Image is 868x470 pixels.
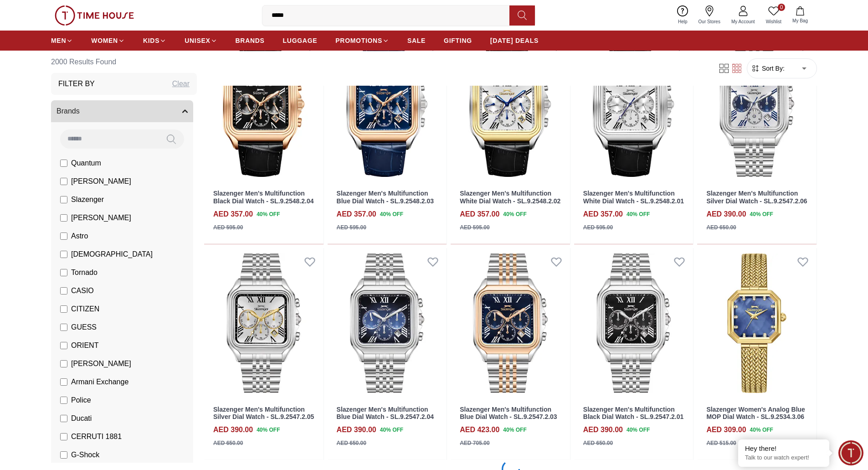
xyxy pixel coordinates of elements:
[71,194,104,205] span: Slazenger
[60,251,67,258] input: [DEMOGRAPHIC_DATA]
[328,248,447,398] a: Slazenger Men's Multifunction Blue Dial Watch - SL.9.2547.2.04
[745,454,822,462] p: Talk to our watch expert!
[60,305,67,313] input: CITIZEN
[583,439,613,447] div: AED 650.00
[574,32,693,183] a: Slazenger Men's Multifunction White Dial Watch - SL.9.2548.2.01
[490,32,539,49] a: [DATE] DEALS
[728,18,759,25] span: My Account
[460,190,560,205] a: Slazenger Men's Multifunction White Dial Watch - SL.9.2548.2.02
[71,377,128,387] span: Armani Exchange
[407,36,426,45] span: SALE
[337,190,434,205] a: Slazenger Men's Multifunction Blue Dial Watch - SL.9.2548.2.03
[71,304,99,315] span: CITIZEN
[143,32,166,49] a: KIDS
[444,32,472,49] a: GIFTING
[60,269,67,276] input: Tornado
[693,4,726,27] a: Our Stores
[213,439,243,447] div: AED 650.00
[60,178,67,185] input: [PERSON_NAME]
[583,190,684,205] a: Slazenger Men's Multifunction White Dial Watch - SL.9.2548.2.01
[627,210,650,218] span: 40 % OFF
[695,18,724,25] span: Our Stores
[583,223,613,232] div: AED 595.00
[71,340,98,351] span: ORIENT
[143,36,159,45] span: KIDS
[337,424,376,435] h4: AED 390.00
[71,267,98,278] span: Tornado
[460,424,499,435] h4: AED 423.00
[407,32,426,49] a: SALE
[257,210,280,218] span: 40 % OFF
[697,248,817,398] a: Slazenger Women's Analog Blue MOP Dial Watch - SL.9.2534.3.06
[60,196,67,203] input: Slazenger
[337,209,376,220] h4: AED 357.00
[60,451,67,459] input: G-Shock
[71,212,131,223] span: [PERSON_NAME]
[51,32,73,49] a: MEN
[60,342,67,349] input: ORIENT
[337,439,366,447] div: AED 650.00
[335,32,389,49] a: PROMOTIONS
[71,322,97,333] span: GUESS
[460,406,557,421] a: Slazenger Men's Multifunction Blue Dial Watch - SL.9.2547.2.03
[60,160,67,167] input: Quantum
[337,406,434,421] a: Slazenger Men's Multifunction Blue Dial Watch - SL.9.2547.2.04
[204,248,324,398] img: Slazenger Men's Multifunction Silver Dial Watch - SL.9.2547.2.05
[204,32,324,183] a: Slazenger Men's Multifunction Black Dial Watch - SL.9.2548.2.04
[71,176,131,187] span: [PERSON_NAME]
[71,395,91,406] span: Police
[762,18,785,25] span: Wishlist
[51,36,66,45] span: MEN
[760,64,785,73] span: Sort By:
[335,36,382,45] span: PROMOTIONS
[71,358,131,369] span: [PERSON_NAME]
[257,426,280,434] span: 40 % OFF
[778,4,785,11] span: 0
[236,32,265,49] a: BRANDS
[745,444,822,453] div: Hey there!
[60,360,67,367] input: [PERSON_NAME]
[751,64,785,73] button: Sort By:
[627,426,650,434] span: 40 % OFF
[503,426,526,434] span: 40 % OFF
[51,100,193,122] button: Brands
[55,5,134,26] img: ...
[58,78,95,89] h3: Filter By
[213,406,314,421] a: Slazenger Men's Multifunction Silver Dial Watch - SL.9.2547.2.05
[185,32,217,49] a: UNISEX
[71,285,94,296] span: CASIO
[328,32,447,183] img: Slazenger Men's Multifunction Blue Dial Watch - SL.9.2548.2.03
[283,36,318,45] span: LUGGAGE
[337,223,366,232] div: AED 595.00
[460,209,499,220] h4: AED 357.00
[380,210,403,218] span: 40 % OFF
[451,32,570,183] img: Slazenger Men's Multifunction White Dial Watch - SL.9.2548.2.02
[60,397,67,404] input: Police
[697,32,817,183] img: Slazenger Men's Multifunction Silver Dial Watch - SL.9.2547.2.06
[60,232,67,240] input: Astro
[172,78,190,89] div: Clear
[283,32,318,49] a: LUGGAGE
[60,433,67,440] input: CERRUTI 1881
[706,424,746,435] h4: AED 309.00
[460,223,489,232] div: AED 595.00
[91,36,118,45] span: WOMEN
[760,4,787,27] a: 0Wishlist
[236,36,265,45] span: BRANDS
[60,378,67,386] input: Armani Exchange
[706,439,736,447] div: AED 515.00
[750,210,773,218] span: 40 % OFF
[503,210,526,218] span: 40 % OFF
[213,209,253,220] h4: AED 357.00
[583,209,623,220] h4: AED 357.00
[490,36,539,45] span: [DATE] DEALS
[51,51,197,73] h6: 2000 Results Found
[444,36,472,45] span: GIFTING
[71,413,92,424] span: Ducati
[787,5,813,26] button: My Bag
[71,231,88,242] span: Astro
